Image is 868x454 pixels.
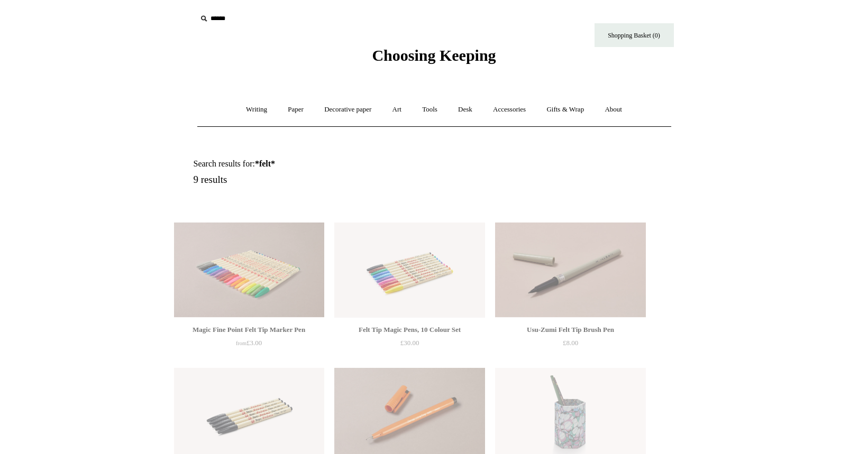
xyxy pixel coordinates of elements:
[194,174,446,186] h5: 9 results
[194,159,446,169] h1: Search results for:
[236,340,246,346] span: from
[495,223,645,318] a: Usu-Zumi Felt Tip Brush Pen Usu-Zumi Felt Tip Brush Pen
[372,55,496,62] a: Choosing Keeping
[383,96,411,124] a: Art
[174,323,324,367] a: Magic Fine Point Felt Tip Marker Pen from£3.00
[334,323,485,367] a: Felt Tip Magic Pens, 10 Colour Set £30.00
[334,223,485,318] img: Felt Tip Magic Pens, 10 Colour Set
[174,223,324,318] img: Magic Fine Point Felt Tip Marker Pen
[236,339,262,347] span: £3.00
[498,323,643,336] div: Usu-Zumi Felt Tip Brush Pen
[177,323,322,336] div: Magic Fine Point Felt Tip Marker Pen
[595,23,674,47] a: Shopping Basket (0)
[315,96,381,124] a: Decorative paper
[334,223,485,318] a: Felt Tip Magic Pens, 10 Colour Set Felt Tip Magic Pens, 10 Colour Set
[372,47,496,64] span: Choosing Keeping
[449,96,482,124] a: Desk
[337,323,482,336] div: Felt Tip Magic Pens, 10 Colour Set
[483,96,535,124] a: Accessories
[174,223,324,318] a: Magic Fine Point Felt Tip Marker Pen Magic Fine Point Felt Tip Marker Pen
[495,323,645,367] a: Usu-Zumi Felt Tip Brush Pen £8.00
[278,96,313,124] a: Paper
[563,339,578,347] span: £8.00
[595,96,632,124] a: About
[236,96,277,124] a: Writing
[400,339,419,347] span: £30.00
[413,96,447,124] a: Tools
[537,96,593,124] a: Gifts & Wrap
[495,223,645,318] img: Usu-Zumi Felt Tip Brush Pen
